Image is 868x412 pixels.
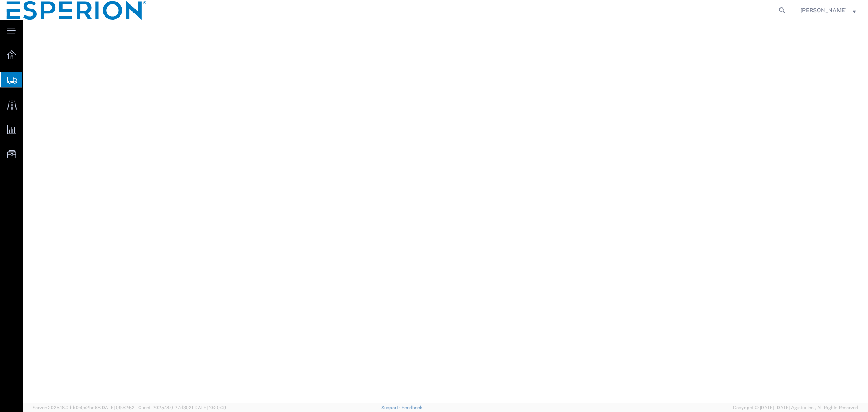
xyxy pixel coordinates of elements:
span: [DATE] 09:52:52 [101,405,135,410]
a: Feedback [402,405,422,410]
iframe: FS Legacy Container [23,20,868,403]
span: Alexandra Breaux [800,6,847,15]
span: [DATE] 10:20:09 [193,405,226,410]
span: Client: 2025.18.0-27d3021 [138,405,226,410]
a: Support [381,405,402,410]
button: [PERSON_NAME] [800,5,857,15]
span: Server: 2025.18.0-bb0e0c2bd68 [33,405,135,410]
span: Copyright © [DATE]-[DATE] Agistix Inc., All Rights Reserved [733,404,858,411]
